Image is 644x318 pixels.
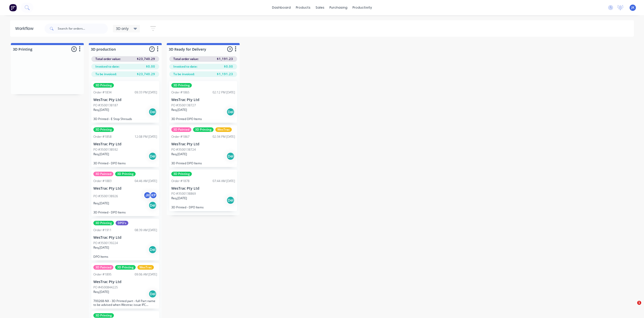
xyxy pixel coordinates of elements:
[213,90,235,95] div: 02:12 PM [DATE]
[217,72,233,76] span: $1,191.23
[93,280,157,284] p: WesTrac Pty Ltd
[115,265,136,270] div: 3D Printing
[171,127,191,132] div: 3D Painted
[173,72,195,76] span: To be invoiced:
[93,172,113,176] div: 3D Painted
[93,117,157,121] p: 3D Printed - E Stop Shrouds
[627,301,639,313] iframe: Intercom live chat
[293,4,313,11] div: products
[269,4,293,11] a: dashboard
[93,255,157,259] p: DPO Items
[171,108,187,112] p: Req. [DATE]
[9,4,17,11] img: Factory
[171,134,190,139] div: Order #1867
[149,108,157,116] div: Del
[93,108,109,112] p: Req. [DATE]
[149,152,157,160] div: Del
[115,172,136,176] div: 3D Printing
[116,26,129,31] span: 3D only
[93,265,113,270] div: 3D Painted
[143,191,151,199] div: JK
[93,228,112,232] div: Order #1911
[171,90,190,95] div: Order #1865
[93,152,109,156] p: Req. [DATE]
[169,125,237,167] div: 3D Painted3D PrintingWesTracOrder #186702:34 PM [DATE]WesTrac Pty LtdPO #3500138724Req.[DATE]Del3...
[93,241,118,245] p: PO #3500139224
[150,191,157,199] div: KP
[15,26,36,32] div: Workflow
[93,90,112,95] div: Order #1834
[135,228,157,232] div: 08:39 AM [DATE]
[137,72,155,76] span: $23,740.29
[93,285,118,290] p: PO #4500844225
[171,83,192,88] div: 3D Printing
[93,103,118,108] p: PO #3500138187
[91,263,159,309] div: 3D Painted3D PrintingWesTracOrder #189509:06 AM [DATE]WesTrac Pty LtdPO #4500844225Req.[DATE]Del7...
[173,57,199,61] span: Total order value:
[171,152,187,156] p: Req. [DATE]
[171,161,235,165] p: 3D Printed DPO Items
[91,125,159,167] div: 3D PrintingOrder #185812:08 PM [DATE]WesTrac Pty LtdPO #3500138592Req.[DATE]Del3D Printed - DPO I...
[171,191,196,196] p: PO #3500138869
[637,301,641,305] span: 1
[149,201,157,209] div: Del
[135,272,157,277] div: 09:06 AM [DATE]
[169,170,237,211] div: 3D PrintingOrder #187807:44 AM [DATE]WesTrac Pty LtdPO #3500138869Req.[DATE]Del3D Printed - DPO I...
[146,64,155,69] span: $0.00
[93,127,114,132] div: 3D Printing
[93,272,112,277] div: Order #1895
[93,186,157,191] p: WesTrac Pty Ltd
[171,205,235,209] p: 3D Printed - DPO Items
[137,57,155,61] span: $23,740.29
[149,290,157,298] div: Del
[224,64,233,69] span: $0.00
[226,152,235,160] div: Del
[226,108,235,116] div: Del
[135,90,157,95] div: 09:33 PM [DATE]
[226,196,235,204] div: Del
[93,98,157,102] p: WesTrac Pty Ltd
[95,72,117,76] span: To be invoiced:
[137,265,154,270] div: WesTrac
[135,134,157,139] div: 12:08 PM [DATE]
[193,127,214,132] div: 3D Printing
[95,57,121,61] span: Total order value:
[58,24,108,34] input: Search for orders...
[173,64,197,69] span: Invoiced to date:
[171,186,235,191] p: WesTrac Pty Ltd
[93,290,109,294] p: Req. [DATE]
[171,103,196,108] p: PO #3500138727
[93,235,157,240] p: WesTrac Pty Ltd
[213,134,235,139] div: 02:34 PM [DATE]
[93,134,112,139] div: Order #1858
[93,179,112,183] div: Order #1883
[350,4,375,11] div: productivity
[93,210,157,214] p: 3D Printed - DPO Items
[171,179,190,183] div: Order #1878
[135,179,157,183] div: 04:46 AM [DATE]
[171,147,196,152] p: PO #3500138724
[93,147,118,152] p: PO #3500138592
[93,299,157,307] p: 700268-NX - 3D Printed part - full Part name to be advised when Westrac issue IFC drawing(s)
[149,246,157,254] div: Del
[171,98,235,102] p: WesTrac Pty Ltd
[327,4,350,11] div: purchasing
[93,221,114,225] div: 3D Printing
[217,57,233,61] span: $1,191.23
[171,196,187,201] p: Req. [DATE]
[171,172,192,176] div: 3D Printing
[91,81,159,123] div: 3D PrintingOrder #183409:33 PM [DATE]WesTrac Pty LtdPO #3500138187Req.[DATE]Del3D Printed - E Sto...
[171,142,235,146] p: WesTrac Pty Ltd
[169,81,237,123] div: 3D PrintingOrder #186502:12 PM [DATE]WesTrac Pty LtdPO #3500138727Req.[DATE]Del3D Printed DPO Items
[313,4,327,11] div: sales
[171,117,235,121] p: 3D Printed DPO Items
[215,127,232,132] div: WesTrac
[93,161,157,165] p: 3D Printed - DPO Items
[93,201,109,206] p: Req. [DATE]
[116,221,128,225] div: DPO's
[93,142,157,146] p: WesTrac Pty Ltd
[95,64,119,69] span: Invoiced to date:
[631,5,634,10] span: JK
[91,219,159,261] div: 3D PrintingDPO'sOrder #191108:39 AM [DATE]WesTrac Pty LtdPO #3500139224Req.[DATE]DelDPO Items
[91,170,159,216] div: 3D Painted3D PrintingOrder #188304:46 AM [DATE]WesTrac Pty LtdPO #3500138926JKKPReq.[DATE]Del3D P...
